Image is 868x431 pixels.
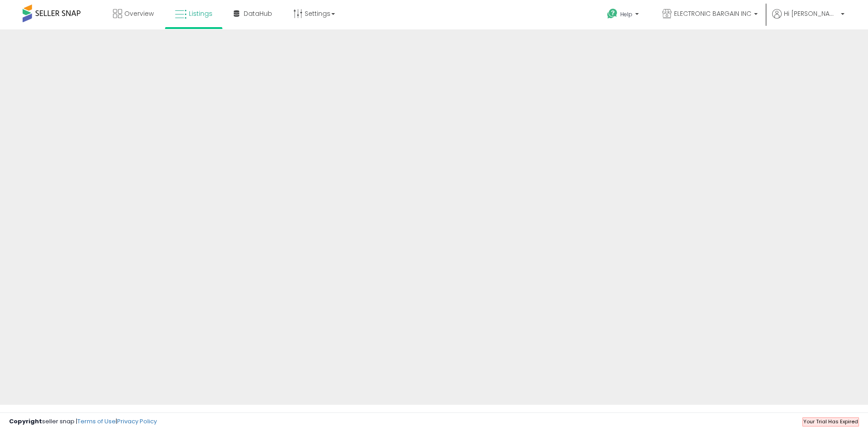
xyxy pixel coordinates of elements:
[124,9,154,18] span: Overview
[189,9,212,18] span: Listings
[772,9,844,29] a: Hi [PERSON_NAME]
[607,8,618,19] i: Get Help
[600,1,648,29] a: Help
[784,9,838,18] span: Hi [PERSON_NAME]
[674,9,751,18] span: ELECTRONIC BARGAIN INC
[620,10,632,18] span: Help
[244,9,272,18] span: DataHub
